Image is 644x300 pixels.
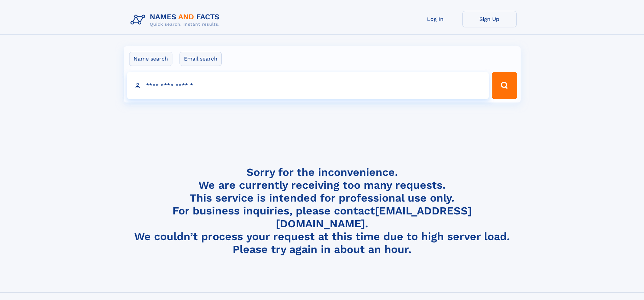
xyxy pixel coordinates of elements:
[276,204,472,230] a: [EMAIL_ADDRESS][DOMAIN_NAME]
[128,11,225,29] img: Logo Names and Facts
[127,72,489,99] input: search input
[180,52,222,66] label: Email search
[408,11,462,27] a: Log In
[462,11,517,27] a: Sign Up
[128,166,517,256] h4: Sorry for the inconvenience. We are currently receiving too many requests. This service is intend...
[129,52,172,66] label: Name search
[492,72,517,99] button: Search Button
